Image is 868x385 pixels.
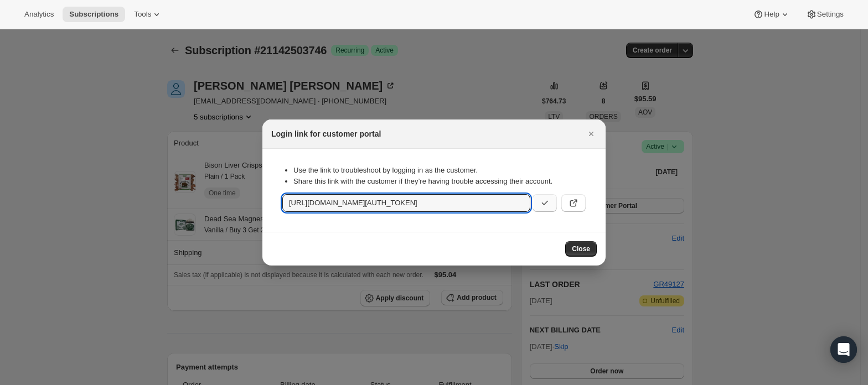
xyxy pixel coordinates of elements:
[583,126,599,142] button: Close
[572,244,590,253] span: Close
[134,10,151,19] span: Tools
[746,7,797,22] button: Help
[764,10,779,19] span: Help
[293,165,586,176] li: Use the link to troubleshoot by logging in as the customer.
[817,10,844,19] span: Settings
[69,10,118,19] span: Subscriptions
[830,336,857,363] div: Open Intercom Messenger
[565,241,597,257] button: Close
[799,7,850,22] button: Settings
[18,7,60,22] button: Analytics
[127,7,169,22] button: Tools
[293,176,586,187] li: Share this link with the customer if they’re having trouble accessing their account.
[24,10,54,19] span: Analytics
[271,128,381,139] h2: Login link for customer portal
[63,7,125,22] button: Subscriptions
